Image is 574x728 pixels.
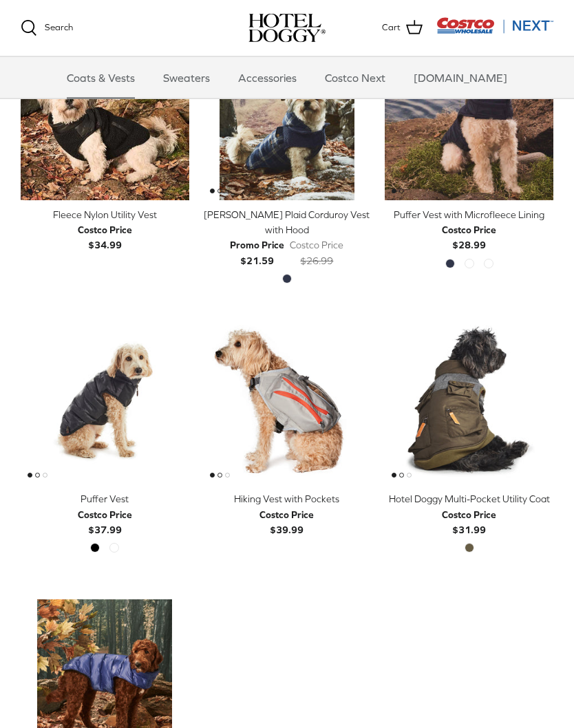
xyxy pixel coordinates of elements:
a: Hotel Doggy Multi-Pocket Utility Coat Costco Price$31.99 [385,492,553,538]
div: Costco Price [442,223,496,238]
div: Puffer Vest [21,492,189,507]
div: Fleece Nylon Utility Vest [21,208,189,223]
div: Promo Price [230,238,284,253]
div: [PERSON_NAME] Plaid Corduroy Vest with Hood [203,208,372,239]
a: Hiking Vest with Pockets [203,317,372,485]
a: Hotel Doggy Multi-Pocket Utility Coat [385,317,553,485]
div: Costco Price [78,508,132,523]
div: Costco Price [290,238,343,253]
a: Puffer Vest Costco Price$37.99 [21,492,189,538]
b: $21.59 [230,238,284,266]
b: $28.99 [442,223,496,251]
b: $37.99 [78,508,132,536]
a: Hiking Vest with Pockets Costco Price$39.99 [203,492,372,538]
a: [PERSON_NAME] Plaid Corduroy Vest with Hood Promo Price$21.59 Costco Price$26.99 [203,208,372,270]
a: Puffer Vest with Microfleece Lining Costco Price$28.99 [385,208,553,254]
a: Cart [382,19,423,37]
a: Fleece Nylon Utility Vest Costco Price$34.99 [21,208,189,254]
b: $34.99 [78,223,132,251]
span: Search [45,22,73,32]
div: Costco Price [442,508,496,523]
a: Melton Plaid Corduroy Vest with Hood [203,32,372,201]
div: Costco Price [259,508,314,523]
div: Hiking Vest with Pockets [203,492,372,507]
a: Fleece Nylon Utility Vest [21,32,189,201]
b: $39.99 [259,508,314,536]
b: $31.99 [442,508,496,536]
img: hoteldoggycom [248,14,326,43]
a: Sweaters [151,57,222,98]
a: Puffer Vest with Microfleece Lining [385,32,553,201]
a: Coats & Vests [54,57,147,98]
a: Accessories [226,57,309,98]
a: [DOMAIN_NAME] [401,57,520,98]
img: Costco Next [436,17,553,34]
div: Hotel Doggy Multi-Pocket Utility Coat [385,492,553,507]
a: Costco Next [312,57,398,98]
span: Cart [382,21,401,35]
a: Search [21,20,73,36]
div: Costco Price [78,223,132,238]
a: Puffer Vest [21,317,189,485]
a: hoteldoggy.com hoteldoggycom [248,14,326,43]
a: Visit Costco Next [436,26,553,36]
s: $26.99 [300,256,333,267]
div: Puffer Vest with Microfleece Lining [385,208,553,223]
